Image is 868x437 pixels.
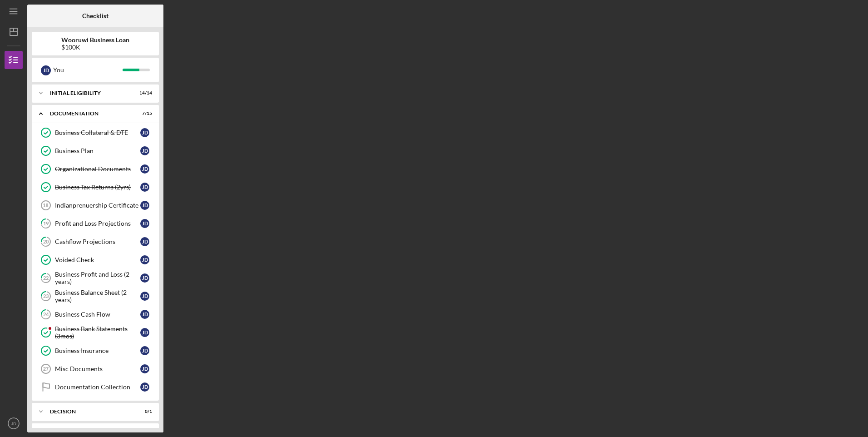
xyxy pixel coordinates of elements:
[36,305,154,323] a: 24Business Cash FlowJD
[61,36,129,44] b: Wooruwi Business Loan
[55,256,140,263] div: Voided Check
[136,111,152,116] div: 7 / 15
[36,378,154,396] a: Documentation CollectionJD
[36,142,154,160] a: Business PlanJD
[43,366,49,372] tspan: 27
[50,409,129,414] div: Decision
[36,124,154,142] a: Business Collateral & DTEJD
[5,414,23,432] button: JD
[36,287,154,305] a: 23Business Balance Sheet (2 years)JD
[140,183,149,192] div: J D
[55,365,140,372] div: Misc Documents
[41,65,51,75] div: J D
[55,325,140,340] div: Business Bank Statements (3mos)
[140,364,149,373] div: J D
[140,273,149,283] div: J D
[36,160,154,178] a: Organizational DocumentsJD
[140,128,149,137] div: J D
[36,233,154,251] a: 20Cashflow ProjectionsJD
[36,269,154,287] a: 22Business Profit and Loss (2 years)JD
[140,328,149,337] div: J D
[55,347,140,354] div: Business Insurance
[61,44,129,51] div: $100K
[140,201,149,210] div: J D
[55,147,140,154] div: Business Plan
[50,90,129,96] div: Initial Eligibility
[36,342,154,360] a: Business InsuranceJD
[43,221,49,227] tspan: 19
[136,409,152,414] div: 0 / 1
[55,271,140,285] div: Business Profit and Loss (2 years)
[55,129,140,136] div: Business Collateral & DTE
[140,219,149,228] div: J D
[55,220,140,227] div: Profit and Loss Projections
[50,111,129,116] div: Documentation
[36,360,154,378] a: 27Misc DocumentsJD
[140,346,149,355] div: J D
[140,310,149,319] div: J D
[140,292,149,301] div: J D
[55,184,140,191] div: Business Tax Returns (2yrs)
[43,293,49,299] tspan: 23
[140,237,149,246] div: J D
[36,214,154,233] a: 19Profit and Loss ProjectionsJD
[43,312,49,318] tspan: 24
[55,202,140,209] div: Indianprenuership Certificate
[55,383,140,391] div: Documentation Collection
[36,323,154,342] a: Business Bank Statements (3mos)JD
[53,62,123,78] div: You
[136,90,152,96] div: 14 / 14
[140,146,149,155] div: J D
[140,382,149,392] div: J D
[82,12,108,20] b: Checklist
[36,196,154,214] a: 18Indianprenuership CertificateJD
[55,165,140,173] div: Organizational Documents
[11,421,16,426] text: JD
[140,255,149,264] div: J D
[36,251,154,269] a: Voided CheckJD
[55,289,140,303] div: Business Balance Sheet (2 years)
[43,239,49,245] tspan: 20
[43,275,49,281] tspan: 22
[55,311,140,318] div: Business Cash Flow
[36,178,154,196] a: Business Tax Returns (2yrs)JD
[140,164,149,174] div: J D
[43,203,48,208] tspan: 18
[55,238,140,245] div: Cashflow Projections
